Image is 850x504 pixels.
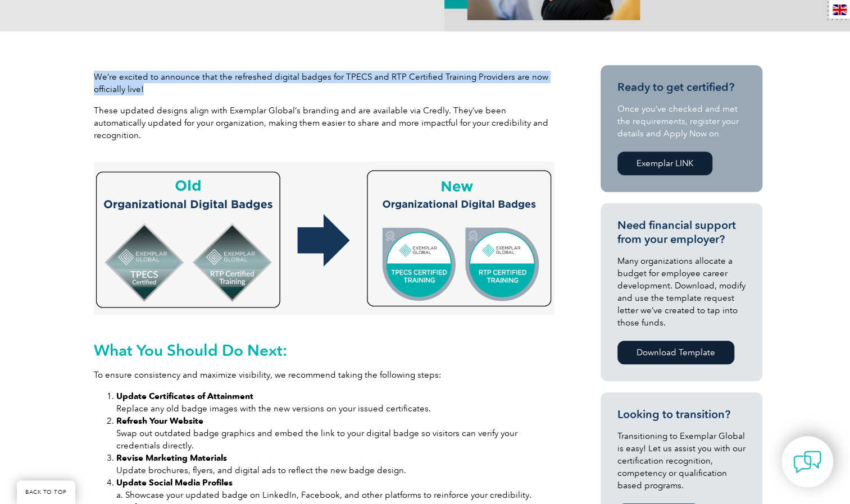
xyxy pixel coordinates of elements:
strong: Refresh Your Website [116,416,203,426]
h3: Looking to transition? [617,407,746,421]
p: Transitioning to Exemplar Global is easy! Let us assist you with our certification recognition, c... [617,430,746,492]
img: en [833,4,847,15]
p: These updated designs align with Exemplar Global’s branding and are available via Credly. They’ve... [94,104,554,141]
li: a. Showcase your updated badge on LinkedIn, Facebook, and other platforms to reinforce your credi... [116,476,554,501]
p: Many organizations allocate a budget for employee career development. Download, modify and use th... [617,255,746,329]
strong: Update Certificates of Attainment [116,391,253,401]
h2: What You Should Do Next: [94,341,554,359]
p: We’re excited to announce that the refreshed digital badges for TPECS and RTP Certified Training ... [94,71,554,95]
p: Once you’ve checked and met the requirements, register your details and Apply Now on [617,103,746,140]
li: Replace any old badge images with the new versions on your issued certificates. [116,390,554,415]
strong: Revise Marketing Materials [116,453,227,463]
li: Swap out outdated badge graphics and embed the link to your digital badge so visitors can verify ... [116,415,554,452]
a: Download Template [617,341,734,364]
strong: Update Social Media Profiles [116,478,233,488]
li: Update brochures, flyers, and digital ads to reflect the new badge design. [116,452,554,476]
a: BACK TO TOP [17,480,75,504]
img: contact-chat.png [793,448,821,476]
img: tp badges [94,162,554,315]
a: Exemplar LINK [617,152,712,175]
h3: Need financial support from your employer? [617,218,746,246]
p: To ensure consistency and maximize visibility, we recommend taking the following steps: [94,369,554,381]
h3: Ready to get certified? [617,80,746,94]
